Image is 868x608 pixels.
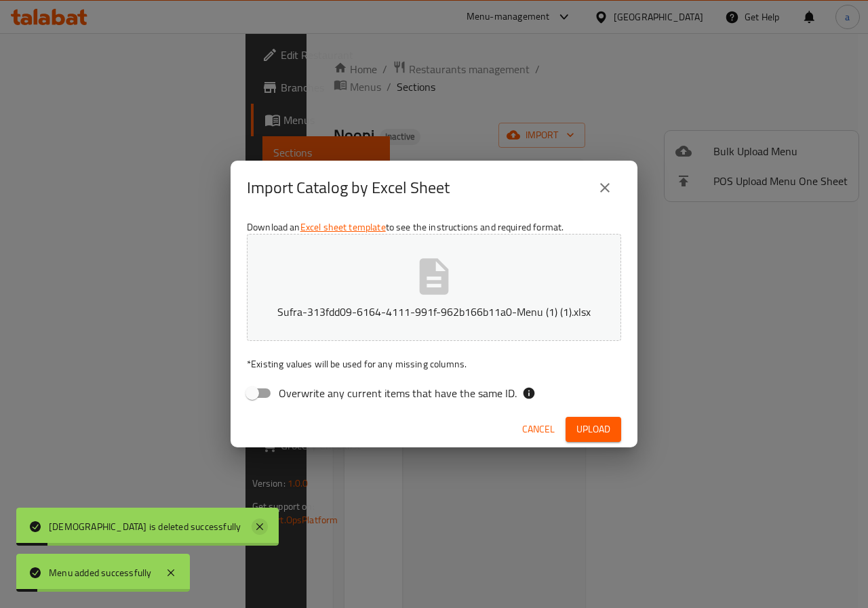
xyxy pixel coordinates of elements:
button: Sufra-313fdd09-6164-4111-991f-962b166b11a0-Menu (1) (1).xlsx [247,234,621,341]
span: Overwrite any current items that have the same ID. [279,385,517,401]
p: Sufra-313fdd09-6164-4111-991f-962b166b11a0-Menu (1) (1).xlsx [268,304,600,320]
svg: If the overwrite option isn't selected, then the items that match an existing ID will be ignored ... [522,386,536,400]
button: close [589,171,621,204]
span: Upload [576,421,610,438]
button: Upload [566,417,621,442]
button: Cancel [517,417,560,442]
h2: Import Catalog by Excel Sheet [247,177,450,199]
div: Download an to see the instructions and required format. [231,215,637,411]
div: [DEMOGRAPHIC_DATA] is deleted successfully [49,519,241,534]
span: Cancel [522,421,555,438]
div: Menu added successfully [49,565,152,580]
a: Excel sheet template [300,218,386,236]
p: Existing values will be used for any missing columns. [247,357,621,371]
